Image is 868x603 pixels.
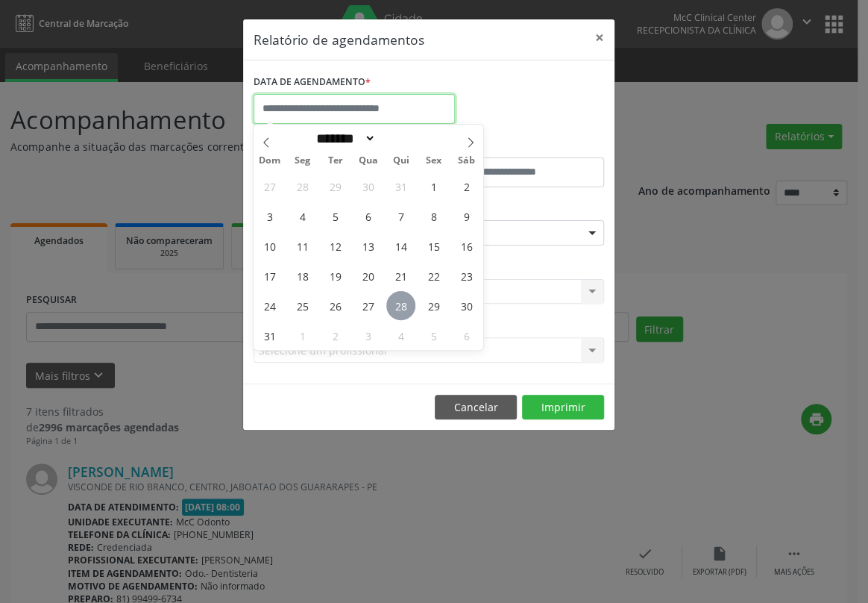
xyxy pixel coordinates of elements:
span: Setembro 5, 2025 [419,321,448,350]
span: Agosto 8, 2025 [419,201,448,231]
span: Agosto 10, 2025 [255,231,284,260]
span: Julho 31, 2025 [386,172,415,201]
span: Agosto 2, 2025 [452,172,481,201]
span: Agosto 17, 2025 [255,261,284,290]
span: Sáb [450,156,483,166]
span: Agosto 22, 2025 [419,261,448,290]
span: Setembro 2, 2025 [321,321,350,350]
span: Agosto 18, 2025 [288,261,317,290]
span: Setembro 1, 2025 [288,321,317,350]
span: Agosto 1, 2025 [419,172,448,201]
span: Agosto 19, 2025 [321,261,350,290]
span: Agosto 24, 2025 [255,291,284,320]
span: Agosto 23, 2025 [452,261,481,290]
span: Agosto 14, 2025 [386,231,415,260]
span: Agosto 9, 2025 [452,201,481,231]
span: Agosto 4, 2025 [288,201,317,231]
span: Agosto 12, 2025 [321,231,350,260]
span: Agosto 20, 2025 [353,261,383,290]
span: Agosto 29, 2025 [419,291,448,320]
span: Agosto 3, 2025 [255,201,284,231]
span: Agosto 6, 2025 [353,201,383,231]
span: Agosto 30, 2025 [452,291,481,320]
span: Setembro 3, 2025 [353,321,383,350]
span: Sex [418,156,450,166]
span: Setembro 4, 2025 [386,321,415,350]
select: Month [311,131,377,146]
h5: Relatório de agendamentos [254,30,424,49]
span: Agosto 5, 2025 [321,201,350,231]
span: Julho 29, 2025 [321,172,350,201]
span: Agosto 11, 2025 [288,231,317,260]
span: Ter [319,156,352,166]
button: Imprimir [522,395,604,420]
span: Julho 27, 2025 [255,172,284,201]
span: Julho 30, 2025 [353,172,383,201]
span: Dom [254,156,286,166]
span: Agosto 7, 2025 [386,201,415,231]
label: ATÉ [433,134,604,157]
button: Cancelar [435,395,517,420]
span: Agosto 26, 2025 [321,291,350,320]
span: Julho 28, 2025 [288,172,317,201]
span: Agosto 16, 2025 [452,231,481,260]
input: Year [376,131,425,146]
span: Agosto 13, 2025 [353,231,383,260]
span: Agosto 25, 2025 [288,291,317,320]
span: Agosto 27, 2025 [353,291,383,320]
label: DATA DE AGENDAMENTO [254,71,371,94]
span: Agosto 21, 2025 [386,261,415,290]
span: Setembro 6, 2025 [452,321,481,350]
span: Qui [385,156,418,166]
span: Agosto 28, 2025 [386,291,415,320]
span: Agosto 15, 2025 [419,231,448,260]
span: Agosto 31, 2025 [255,321,284,350]
span: Seg [286,156,319,166]
button: Close [585,19,614,56]
span: Qua [352,156,385,166]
